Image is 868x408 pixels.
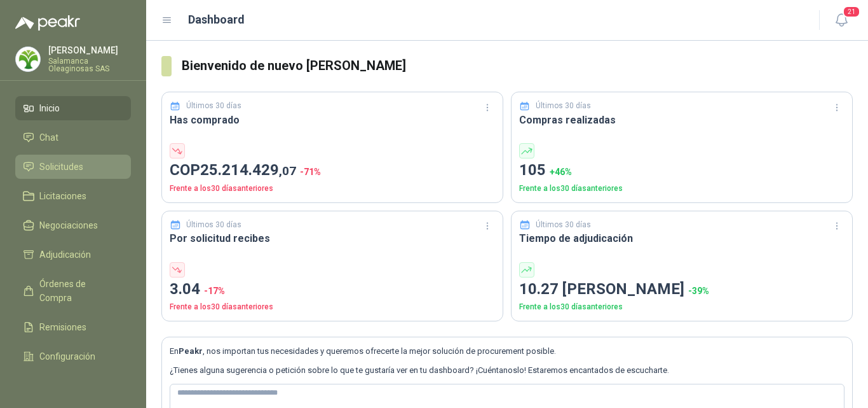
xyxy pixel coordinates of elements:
[39,248,91,262] span: Adjudicación
[170,183,495,195] p: Frente a los 30 días anteriores
[519,230,844,246] h3: Tiempo de adjudicación
[15,344,131,369] a: Configuración
[15,125,131,150] a: Chat
[15,213,131,237] a: Negociaciones
[16,47,40,71] img: Company Logo
[39,101,60,115] span: Inicio
[15,155,131,179] a: Solicitudes
[15,315,131,339] a: Remisiones
[519,158,844,183] p: 105
[830,9,853,32] button: 21
[279,164,296,178] span: ,07
[39,320,86,334] span: Remisiones
[15,184,131,208] a: Licitaciones
[39,189,86,203] span: Licitaciones
[182,56,853,76] h3: Bienvenido de nuevo [PERSON_NAME]
[15,374,131,398] a: Manuales y ayuda
[843,6,860,18] span: 21
[519,112,844,128] h3: Compras realizadas
[188,11,245,29] h1: Dashboard
[170,364,844,377] p: ¿Tienes alguna sugerencia o petición sobre lo que te gustaría ver en tu dashboard? ¡Cuéntanoslo! ...
[48,46,131,55] p: [PERSON_NAME]
[48,57,131,73] p: Salamanca Oleaginosas SAS
[688,286,709,296] span: -39 %
[170,301,495,313] p: Frente a los 30 días anteriores
[519,301,844,313] p: Frente a los 30 días anteriores
[204,286,225,296] span: -17 %
[39,218,98,232] span: Negociaciones
[536,100,591,112] p: Últimos 30 días
[170,230,495,246] h3: Por solicitud recibes
[519,278,844,302] p: 10.27 [PERSON_NAME]
[186,100,241,112] p: Últimos 30 días
[179,346,203,356] b: Peakr
[519,183,844,195] p: Frente a los 30 días anteriores
[186,219,241,231] p: Últimos 30 días
[39,160,83,174] span: Solicitudes
[15,272,131,310] a: Órdenes de Compra
[15,15,80,31] img: Logo peakr
[170,345,844,358] p: En , nos importan tus necesidades y queremos ofrecerte la mejor solución de procurement posible.
[170,278,495,302] p: 3.04
[39,277,119,305] span: Órdenes de Compra
[300,167,321,177] span: -71 %
[536,219,591,231] p: Últimos 30 días
[550,167,572,177] span: + 46 %
[170,158,495,183] p: COP
[39,349,95,363] span: Configuración
[15,96,131,120] a: Inicio
[39,130,58,144] span: Chat
[170,112,495,128] h3: Has comprado
[15,243,131,267] a: Adjudicación
[200,161,296,179] span: 25.214.429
